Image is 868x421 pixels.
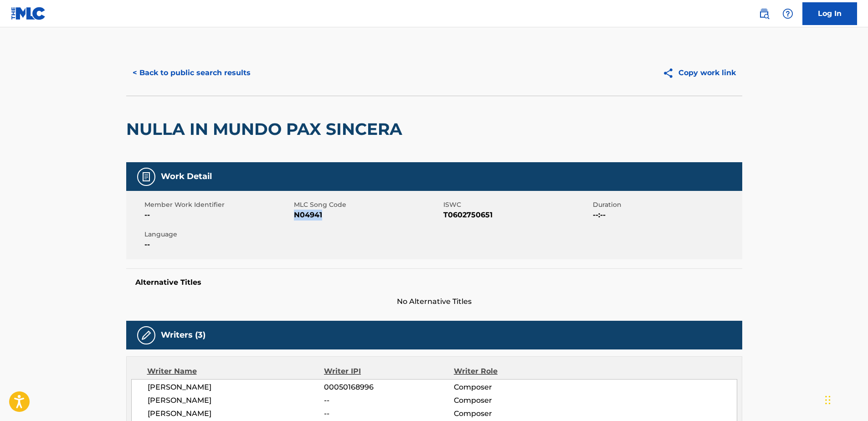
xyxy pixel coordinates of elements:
[593,210,740,221] span: --:--
[11,7,46,20] img: MLC Logo
[324,366,454,377] div: Writer IPI
[148,395,324,406] span: [PERSON_NAME]
[825,386,831,414] div: Drag
[443,210,591,221] span: T0602750651
[144,200,292,210] span: Member Work Identifier
[324,395,453,406] span: --
[324,408,453,419] span: --
[141,330,152,341] img: Writers
[759,8,770,19] img: search
[161,171,212,182] h5: Work Detail
[454,366,572,377] div: Writer Role
[144,210,292,221] span: --
[802,2,857,25] a: Log In
[135,278,733,287] h5: Alternative Titles
[454,382,572,393] span: Composer
[822,377,868,421] iframe: Chat Widget
[779,5,797,23] div: Help
[141,171,152,182] img: Work Detail
[126,296,742,307] span: No Alternative Titles
[161,330,205,340] h5: Writers (3)
[294,200,441,210] span: MLC Song Code
[147,366,324,377] div: Writer Name
[755,5,773,23] a: Public Search
[294,210,441,221] span: N04941
[443,200,591,210] span: ISWC
[126,62,257,84] button: < Back to public search results
[782,8,793,19] img: help
[454,408,572,419] span: Composer
[148,382,324,393] span: [PERSON_NAME]
[663,67,678,79] img: Copy work link
[593,200,740,210] span: Duration
[126,119,407,139] h2: NULLA IN MUNDO PAX SINCERA
[144,230,292,239] span: Language
[656,62,742,84] button: Copy work link
[148,408,324,419] span: [PERSON_NAME]
[324,382,453,393] span: 00050168996
[454,395,572,406] span: Composer
[144,239,292,250] span: --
